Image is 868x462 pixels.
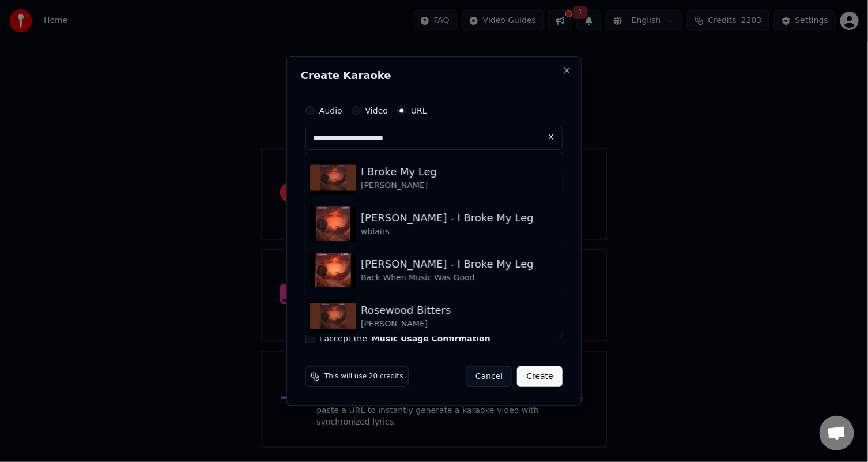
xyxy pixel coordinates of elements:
[310,160,356,195] img: I Broke My Leg
[361,256,534,272] div: [PERSON_NAME] - I Broke My Leg
[301,70,567,81] h2: Create Karaoke
[310,206,356,241] img: Joe Walsh - I Broke My Leg
[411,107,427,115] label: URL
[361,180,437,191] div: [PERSON_NAME]
[319,335,490,343] label: I accept the
[361,318,451,330] div: [PERSON_NAME]
[361,302,451,318] div: Rosewood Bitters
[319,107,342,115] label: Audio
[310,299,356,333] img: Rosewood Bitters
[517,366,563,387] button: Create
[361,226,534,238] div: wblairs
[361,164,437,180] div: I Broke My Leg
[361,210,534,226] div: [PERSON_NAME] - I Broke My Leg
[310,253,356,287] img: Joe Walsh - I Broke My Leg
[365,107,388,115] label: Video
[372,335,490,343] button: I accept the
[466,366,512,387] button: Cancel
[324,372,403,381] span: This will use 20 credits
[361,272,534,284] div: Back When Music Was Good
